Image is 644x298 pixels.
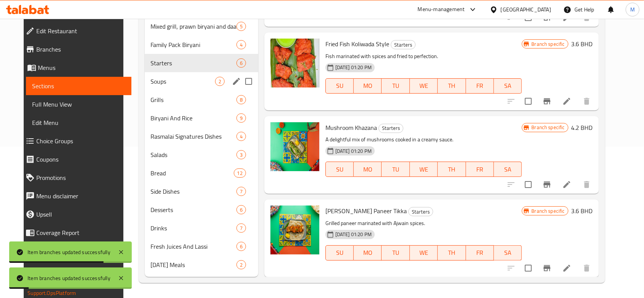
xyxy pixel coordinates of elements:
button: TU [382,245,409,261]
div: items [215,77,225,86]
span: MO [357,247,379,258]
div: [DATE] Meals2 [145,256,258,274]
span: Starters [391,40,415,49]
a: Coupons [19,150,131,168]
button: TH [438,245,466,261]
div: Starters [391,40,416,49]
button: TU [382,78,409,94]
span: FR [469,80,491,91]
span: Biryani And Rice [151,113,236,123]
span: SU [329,247,351,258]
a: Menu disclaimer [19,187,131,205]
div: Item branches updated successfully [28,248,110,256]
button: SA [494,245,522,261]
span: 3 [237,151,246,159]
span: TU [385,247,406,258]
div: Item branches updated successfully [28,274,110,282]
span: 6 [237,206,246,214]
div: Drinks [151,223,236,233]
div: Desserts [151,205,236,214]
a: Edit menu item [562,97,571,106]
span: Starters [409,207,433,216]
button: Branch-specific-item [538,175,556,194]
div: Soups2edit [145,72,258,91]
button: TH [438,162,466,177]
button: MO [354,245,382,261]
span: TU [385,164,406,175]
button: SA [494,162,522,177]
span: Menu disclaimer [36,191,125,201]
button: WE [410,78,438,94]
div: Grills8 [145,91,258,109]
button: delete [578,92,596,110]
button: delete [578,259,596,277]
div: items [236,58,246,68]
span: [DATE] 01:20 PM [332,231,375,238]
div: items [236,187,246,196]
div: Side Dishes [151,187,236,196]
span: Mixed grill, prawn biryani and daal makhana [151,22,236,31]
div: Desserts6 [145,201,258,219]
span: Starters [151,58,236,68]
span: Salads [151,150,236,159]
span: Coupons [36,155,125,164]
button: SU [325,78,354,94]
div: items [236,113,246,123]
span: 7 [237,225,246,232]
span: Branch specific [528,124,568,131]
span: Bread [151,168,234,178]
div: Salads3 [145,146,258,164]
div: Starters6 [145,54,258,72]
div: Ramadan Meals [151,260,236,269]
button: WE [410,245,438,261]
span: Coverage Report [36,228,125,237]
span: Rasmalai Signatures Dishes [151,132,236,141]
img: Mushroom Khazana [270,122,319,171]
span: Select to update [520,260,536,276]
a: Promotions [19,168,131,187]
span: Upsell [36,210,125,219]
a: Upsell [19,205,131,223]
button: FR [466,78,494,94]
button: SU [325,162,354,177]
span: 6 [237,243,246,250]
span: Fresh Juices And Lassi [151,242,236,251]
span: 12 [234,170,246,177]
div: items [236,40,246,49]
button: FR [466,245,494,261]
span: MO [357,80,379,91]
span: TH [441,80,463,91]
span: 4 [237,41,246,49]
span: WE [413,80,435,91]
a: Choice Groups [19,132,131,150]
span: Promotions [36,173,125,182]
div: Side Dishes7 [145,182,258,201]
div: items [236,223,246,233]
a: Menus [19,58,131,77]
span: SA [497,247,519,258]
span: Grills [151,95,236,104]
a: Full Menu View [26,95,131,113]
span: [DATE] Meals [151,260,236,269]
span: Choice Groups [36,136,125,146]
span: SA [497,164,519,175]
span: Branch specific [528,207,568,215]
div: items [234,168,246,178]
a: Support.OpsPlatform [28,288,76,298]
a: Edit Restaurant [19,22,131,40]
span: Fried Fish Koliwada Style [325,38,389,50]
span: 4 [237,133,246,140]
span: Full Menu View [32,100,125,109]
span: 6 [237,60,246,67]
span: TU [385,80,406,91]
button: MO [354,78,382,94]
span: Select to update [520,93,536,109]
span: FR [469,247,491,258]
span: WE [413,247,435,258]
span: Family Pack Biryani [151,40,236,49]
div: Menu-management [418,5,465,14]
